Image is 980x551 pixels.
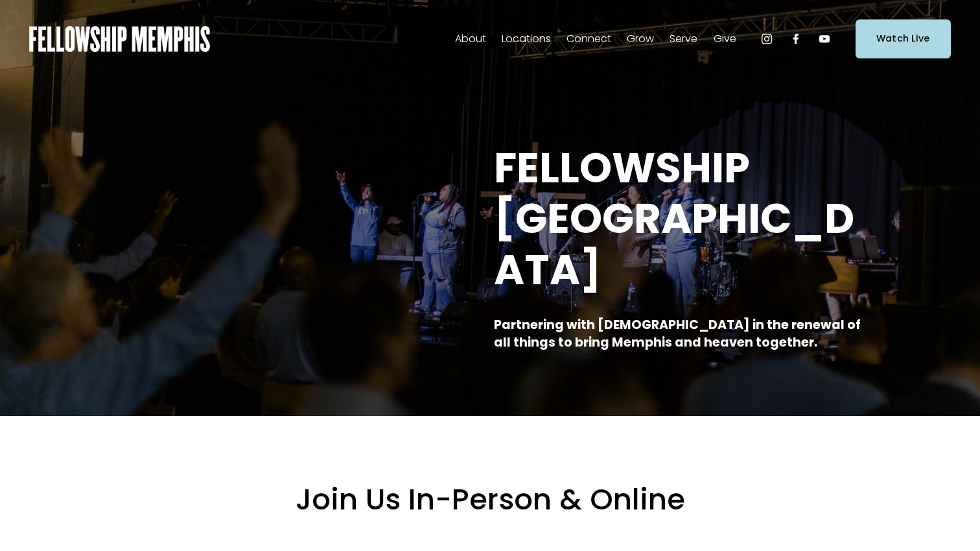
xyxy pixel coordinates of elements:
strong: FELLOWSHIP [GEOGRAPHIC_DATA] [494,139,854,299]
a: folder dropdown [627,29,654,49]
span: Locations [502,30,551,49]
a: Instagram [760,32,773,45]
a: folder dropdown [502,29,551,49]
span: Grow [627,30,654,49]
a: Watch Live [856,19,951,58]
strong: Partnering with [DEMOGRAPHIC_DATA] in the renewal of all things to bring Memphis and heaven toget... [494,316,863,351]
a: folder dropdown [455,29,486,49]
a: Facebook [789,32,802,45]
h2: Join Us In-Person & Online [101,481,879,519]
span: Connect [566,30,611,49]
span: Serve [670,30,697,49]
span: Give [714,30,736,49]
a: folder dropdown [670,29,697,49]
img: Fellowship Memphis [29,26,210,52]
a: folder dropdown [714,29,736,49]
a: folder dropdown [566,29,611,49]
span: About [455,30,486,49]
a: YouTube [818,32,831,45]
